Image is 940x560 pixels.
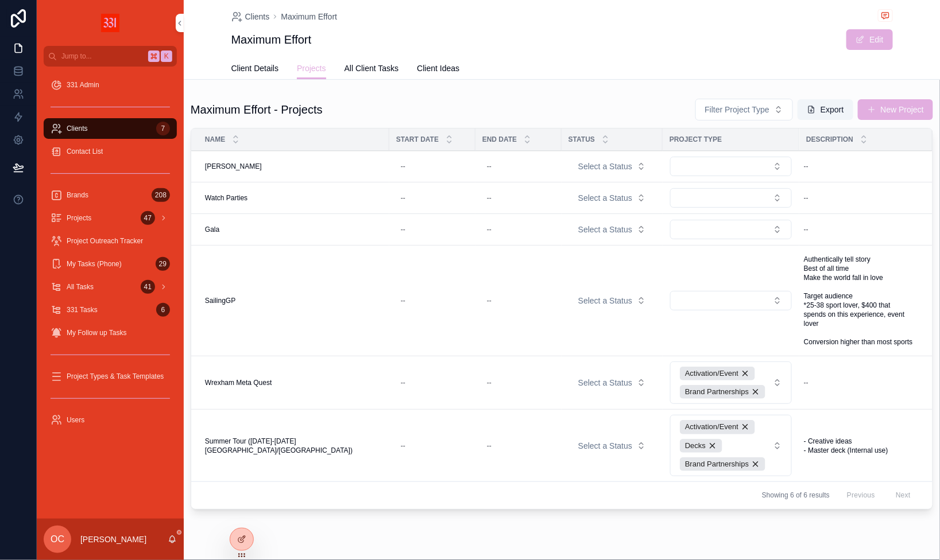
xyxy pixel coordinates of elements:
span: 331 Tasks [67,305,98,314]
button: Edit [846,29,892,50]
a: 331 Tasks6 [44,300,177,320]
span: Project Types & Task Templates [67,372,164,381]
div: -- [401,193,405,203]
a: Clients7 [44,118,177,139]
div: -- [487,296,492,305]
span: Brand Partnerships [685,459,749,469]
button: Select Button [670,157,792,176]
a: Client Details [231,58,278,81]
a: Gala [205,225,382,234]
a: Wrexham Meta Quest [205,378,382,387]
div: -- [401,296,405,305]
button: Unselect 17 [680,385,765,399]
a: Summer Tour ([DATE]-[DATE] [GEOGRAPHIC_DATA]/[GEOGRAPHIC_DATA]) [205,437,382,455]
button: Unselect 11 [680,367,755,380]
span: All Client Tasks [345,63,399,74]
span: Select a Status [578,295,632,306]
span: Brand Partnerships [685,387,749,397]
span: Watch Parties [205,193,247,203]
a: All Client Tasks [345,58,399,81]
button: New Project [858,99,933,120]
a: Authentically tell story Best of all time Make the world fall in love Target audience *25-38 spor... [799,250,919,351]
a: -- [799,189,919,207]
button: Unselect 20 [680,439,722,453]
span: My Tasks (Phone) [67,259,122,269]
a: My Tasks (Phone)29 [44,254,177,274]
p: [PERSON_NAME] [80,534,146,545]
a: My Follow up Tasks [44,322,177,343]
span: Select a Status [578,192,632,204]
a: -- [482,220,555,239]
a: Select Button [568,290,656,312]
a: Projects47 [44,208,177,228]
div: 208 [152,188,170,202]
a: -- [799,220,919,239]
span: Client Details [231,63,278,74]
a: Project Types & Task Templates [44,366,177,387]
span: Users [67,415,84,425]
span: Description [806,135,853,144]
a: Clients [231,11,270,22]
a: All Tasks41 [44,277,177,297]
button: Select Button [569,188,655,208]
a: Users [44,410,177,430]
button: Select Button [569,435,655,456]
a: Select Button [670,361,792,405]
span: Projects [67,213,91,223]
span: Showing 6 of 6 results [762,491,830,500]
span: Name [205,135,225,144]
div: -- [804,378,809,387]
img: App logo [101,14,119,32]
a: 331 Admin [44,75,177,95]
div: -- [804,193,809,203]
span: Brands [67,190,88,200]
a: -- [396,189,469,207]
span: Project Type [670,135,722,144]
a: Select Button [670,290,792,311]
span: Select a Status [578,224,632,235]
div: 47 [141,211,155,225]
a: Select Button [568,219,656,240]
a: Select Button [670,188,792,208]
span: Authentically tell story Best of all time Make the world fall in love Target audience *25-38 spor... [804,255,914,347]
a: Select Button [670,156,792,177]
button: Select Button [670,361,792,404]
button: Select Button [569,372,655,393]
a: -- [482,189,555,207]
a: Contact List [44,141,177,162]
a: Brands208 [44,185,177,205]
a: Client Ideas [417,58,459,81]
a: -- [396,374,469,392]
a: [PERSON_NAME] [205,162,382,171]
a: -- [482,157,555,176]
a: -- [482,374,555,392]
button: Jump to...K [44,46,177,67]
a: Select Button [568,155,656,177]
span: [PERSON_NAME] [205,162,262,171]
div: -- [487,225,492,234]
a: Select Button [568,187,656,209]
div: 6 [156,303,170,317]
span: Filter Project Type [705,104,770,115]
a: Project Outreach Tracker [44,231,177,251]
a: -- [482,437,555,455]
button: Select Button [569,156,655,177]
button: Select Button [670,220,792,239]
button: Select Button [569,219,655,240]
span: My Follow up Tasks [67,328,126,337]
a: Select Button [670,414,792,477]
div: -- [487,162,492,171]
div: 41 [141,280,155,294]
div: -- [401,441,405,450]
div: -- [401,225,405,234]
div: -- [804,162,809,171]
div: 7 [156,122,170,135]
button: Select Button [670,188,792,208]
span: Status [568,135,595,144]
button: Select Button [569,290,655,311]
button: Unselect 17 [680,457,765,471]
a: -- [396,220,469,239]
span: Clients [67,124,88,133]
h1: Maximum Effort - Projects [191,102,323,118]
